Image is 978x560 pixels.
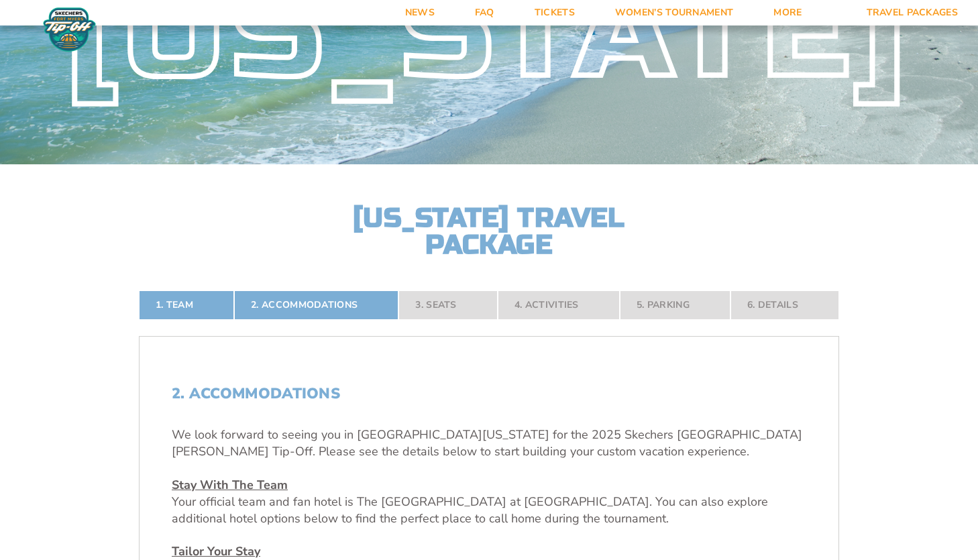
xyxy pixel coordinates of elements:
h2: 2. Accommodations [172,385,806,402]
u: Tailor Your Stay [172,543,260,559]
p: Your official team and fan hotel is The [GEOGRAPHIC_DATA] at [GEOGRAPHIC_DATA]. You can also expl... [172,477,806,528]
p: We look forward to seeing you in [GEOGRAPHIC_DATA][US_STATE] for the 2025 Skechers [GEOGRAPHIC_DA... [172,427,806,460]
u: Stay With The Team [172,477,288,493]
a: 1. Team [139,290,234,320]
img: Fort Myers Tip-Off [40,7,99,52]
h2: [US_STATE] Travel Package [341,205,637,258]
